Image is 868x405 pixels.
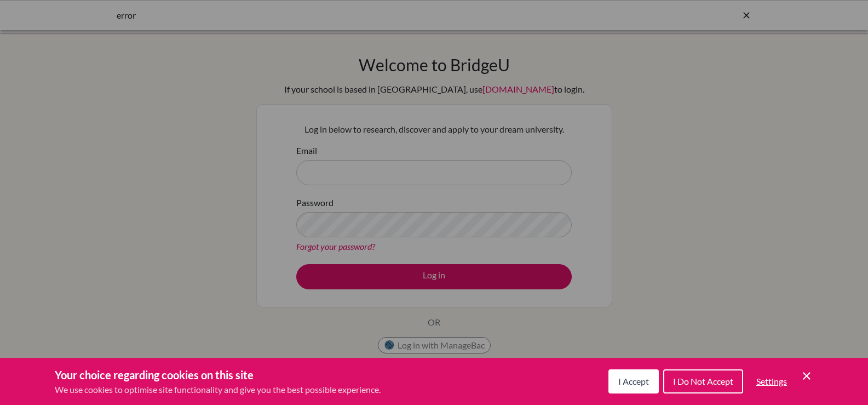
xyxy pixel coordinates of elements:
[673,376,733,386] span: I Do Not Accept
[748,370,796,392] button: Settings
[55,383,381,396] p: We use cookies to optimise site functionality and give you the best possible experience.
[756,376,787,386] span: Settings
[663,369,743,393] button: I Do Not Accept
[55,367,381,383] h3: Your choice regarding cookies on this site
[800,369,813,383] button: Save and close
[608,369,659,393] button: I Accept
[618,376,649,386] span: I Accept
